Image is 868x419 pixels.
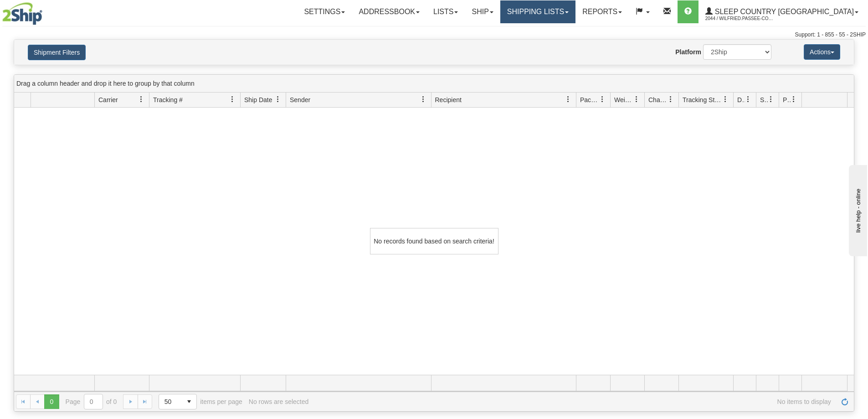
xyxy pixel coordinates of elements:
[705,14,774,23] span: 2044 / Wilfried.Passee-Coutrin
[134,92,149,107] a: Carrier filter column settings
[153,95,183,104] span: Tracking #
[28,45,86,60] button: Shipment Filters
[98,95,118,104] span: Carrier
[435,95,462,104] span: Recipient
[786,92,801,107] a: Pickup Status filter column settings
[713,8,854,16] span: Sleep Country [GEOGRAPHIC_DATA]
[675,47,701,57] label: Platform
[290,95,310,104] span: Sender
[159,394,197,409] span: Page sizes drop down
[737,95,745,104] span: Delivery Status
[847,163,867,256] iframe: chat widget
[465,0,500,23] a: Ship
[225,92,240,107] a: Tracking # filter column settings
[804,44,840,60] button: Actions
[560,92,576,107] a: Recipient filter column settings
[270,92,286,107] a: Ship Date filter column settings
[580,95,599,104] span: Packages
[244,95,272,104] span: Ship Date
[7,8,84,15] div: live help - online
[595,92,610,107] a: Packages filter column settings
[2,2,42,25] img: logo2044.jpg
[614,95,633,104] span: Weight
[718,92,733,107] a: Tracking Status filter column settings
[575,0,629,23] a: Reports
[182,394,196,409] span: select
[683,95,722,104] span: Tracking Status
[629,92,644,107] a: Weight filter column settings
[648,95,668,104] span: Charge
[837,394,852,409] a: Refresh
[426,0,465,23] a: Lists
[699,0,865,23] a: Sleep Country [GEOGRAPHIC_DATA] 2044 / Wilfried.Passee-Coutrin
[14,75,854,93] div: grid grouping header
[249,398,309,405] div: No rows are selected
[159,394,242,409] span: items per page
[44,394,59,409] span: Page 0
[663,92,678,107] a: Charge filter column settings
[2,31,866,39] div: Support: 1 - 855 - 55 - 2SHIP
[315,398,831,405] span: No items to display
[416,92,431,107] a: Sender filter column settings
[763,92,779,107] a: Shipment Issues filter column settings
[500,0,575,23] a: Shipping lists
[164,397,176,406] span: 50
[760,95,768,104] span: Shipment Issues
[66,394,117,409] span: Page of 0
[352,0,426,23] a: Addressbook
[783,95,791,104] span: Pickup Status
[370,228,498,254] div: No records found based on search criteria!
[740,92,756,107] a: Delivery Status filter column settings
[297,0,352,23] a: Settings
